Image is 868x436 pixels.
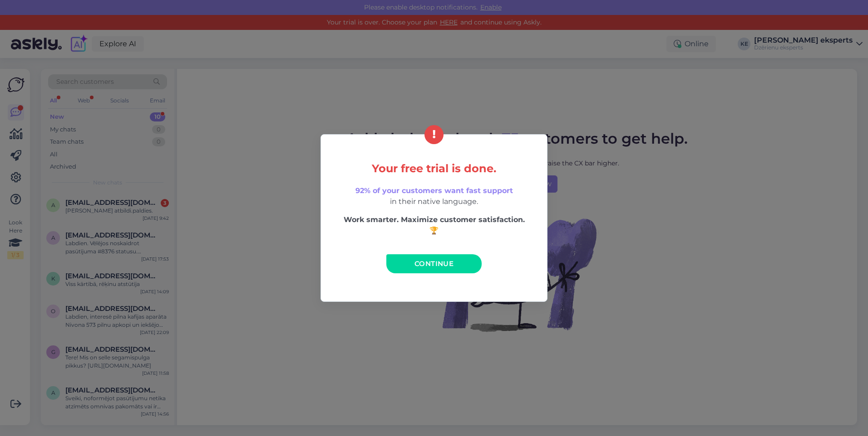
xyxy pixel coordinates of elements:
[340,163,528,174] h5: Your free trial is done.
[414,259,454,268] span: Continue
[386,254,482,273] a: Continue
[340,214,528,236] p: Work smarter. Maximize customer satisfaction. 🏆
[340,185,528,207] p: in their native language.
[355,186,513,195] span: 92% of your customers want fast support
